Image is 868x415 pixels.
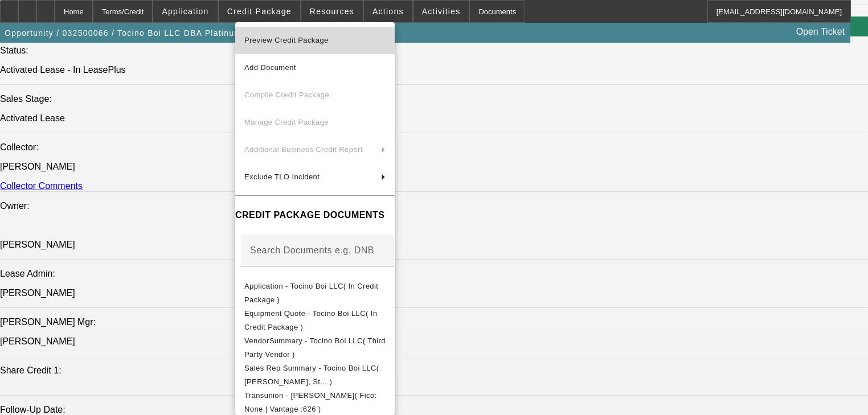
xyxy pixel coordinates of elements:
[244,36,329,44] span: Preview Credit Package
[244,364,379,386] span: Sales Rep Summary - Tocino Boi LLC( [PERSON_NAME], St... )
[235,208,395,222] h4: CREDIT PACKAGE DOCUMENTS
[235,334,395,361] button: VendorSummary - Tocino Boi LLC( Third Party Vendor )
[250,245,374,255] mat-label: Search Documents e.g. DNB
[244,391,377,413] span: Transunion - [PERSON_NAME]( Fico: None | Vantage :626 )
[244,172,320,181] span: Exclude TLO Incident
[244,63,296,72] span: Add Document
[235,307,395,334] button: Equipment Quote - Tocino Boi LLC( In Credit Package )
[235,280,395,307] button: Application - Tocino Boi LLC( In Credit Package )
[235,361,395,389] button: Sales Rep Summary - Tocino Boi LLC( Richards, St... )
[244,309,377,331] span: Equipment Quote - Tocino Boi LLC( In Credit Package )
[244,282,378,304] span: Application - Tocino Boi LLC( In Credit Package )
[244,336,386,359] span: VendorSummary - Tocino Boi LLC( Third Party Vendor )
